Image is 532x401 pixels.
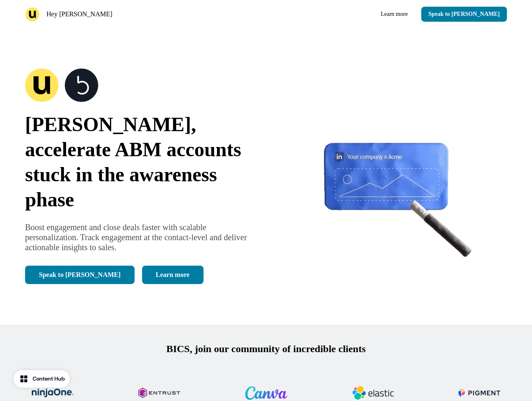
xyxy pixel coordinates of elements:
[46,9,112,19] p: Hey [PERSON_NAME]
[33,375,65,383] div: Content Hub
[374,7,415,22] a: Learn more
[142,266,204,284] a: Learn more
[13,370,70,388] button: Content Hub
[25,113,241,211] span: [PERSON_NAME], accelerate ABM accounts stuck in the awareness phase
[25,223,247,252] span: Boost engagement and close deals faster with scalable personalization. Track engagement at the co...
[421,7,507,22] button: Speak to [PERSON_NAME]
[166,341,366,356] p: BICS, join our community of incredible clients
[25,266,135,284] button: Speak to [PERSON_NAME]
